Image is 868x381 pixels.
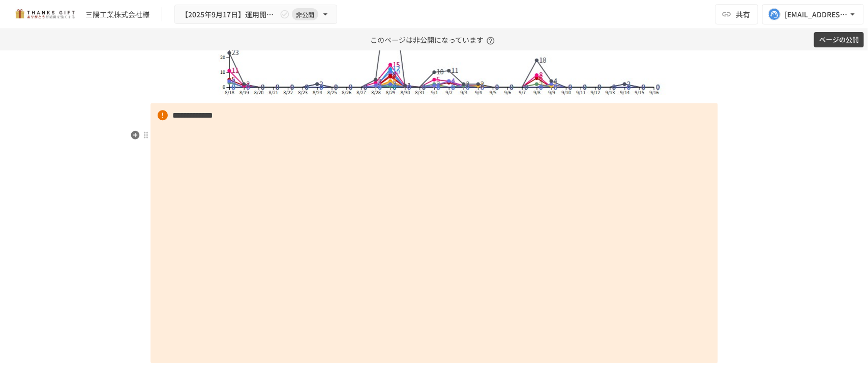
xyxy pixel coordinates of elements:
button: 共有 [715,4,758,24]
button: [EMAIL_ADDRESS][DOMAIN_NAME] [762,4,864,24]
p: このページは非公開になっています [370,29,498,50]
div: 三陽工業株式会社様 [85,9,149,20]
div: [EMAIL_ADDRESS][DOMAIN_NAME] [785,8,848,21]
span: 【2025年9月17日】運用開始後振り返りミーティング [181,8,278,21]
button: 【2025年9月17日】運用開始後振り返りミーティング非公開 [174,5,337,24]
button: ページの公開 [814,32,864,48]
img: mMP1OxWUAhQbsRWCurg7vIHe5HqDpP7qZo7fRoNLXQh [12,6,77,22]
span: 共有 [736,9,750,20]
span: 非公開 [292,9,318,20]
